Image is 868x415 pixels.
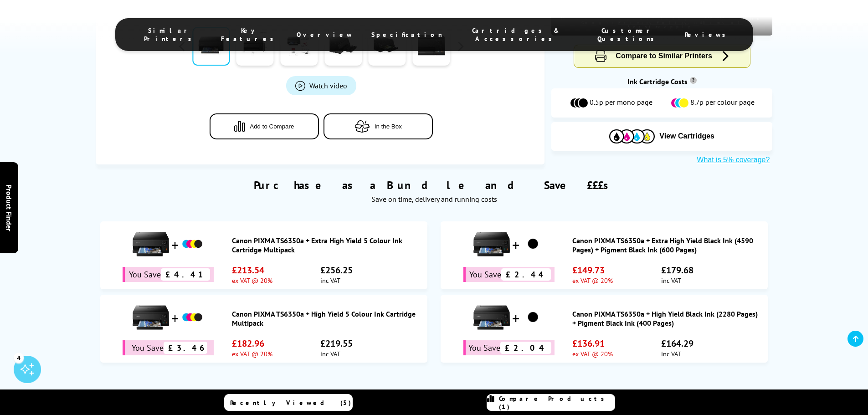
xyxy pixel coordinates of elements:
[320,276,353,285] span: inc VAT
[221,26,278,43] span: Key Features
[107,195,761,204] div: Save on time, delivery and running costs
[609,129,655,143] img: Cartridges
[320,338,353,349] span: £219.55
[232,349,272,358] span: ex VAT @ 20%
[297,31,353,39] span: Overview
[232,264,272,276] span: £213.54
[661,264,693,276] span: £179.68
[463,340,555,355] div: You Save
[375,123,402,130] span: In the Box
[572,236,763,254] a: Canon PIXMA TS6350a + Extra High Yield Black Ink (4590 Pages) + Pigment Black Ink (600 Pages)
[661,349,693,358] span: inc VAT
[309,81,347,90] span: Watch video
[232,309,423,328] a: Canon PIXMA TS6350a + High Yield 5 Colour Ink Cartridge Multipack
[320,349,353,358] span: inc VAT
[181,306,204,329] img: Canon PIXMA TS6350a + High Yield 5 Colour Ink Cartridge Multipack
[5,184,14,231] span: Product Finder
[473,299,510,336] img: Canon PIXMA TS6350a + High Yield Black Ink (2280 Pages) + Pigment Black Ink (400 Pages)
[164,342,207,354] span: £3.46
[210,113,319,139] button: Add to Compare
[250,123,294,130] span: Add to Compare
[572,276,613,285] span: ex VAT @ 20%
[133,226,169,262] img: Canon PIXMA TS6350a + Extra High Yield 5 Colour Ink Cartridge Multipack
[500,342,551,354] span: £2.04
[371,31,442,39] span: Specification
[501,268,551,281] span: £2.44
[690,97,755,108] span: 8.7p per colour page
[616,52,712,60] span: Compare to Similar Printers
[133,299,169,336] img: Canon PIXMA TS6350a + High Yield 5 Colour Ink Cartridge Multipack
[463,267,555,282] div: You Save
[232,236,423,254] a: Canon PIXMA TS6350a + Extra High Yield 5 Colour Ink Cartridge Multipack
[232,338,272,349] span: £182.96
[685,31,730,39] span: Reviews
[590,26,666,43] span: Customer Questions
[574,45,750,67] button: Compare to Similar Printers
[572,309,763,328] a: Canon PIXMA TS6350a + High Yield Black Ink (2280 Pages) + Pigment Black Ink (400 Pages)
[96,164,773,208] div: Purchase as a Bundle and Save £££s
[473,226,510,262] img: Canon PIXMA TS6350a + Extra High Yield Black Ink (4590 Pages) + Pigment Black Ink (600 Pages)
[558,129,765,144] button: View Cartridges
[522,306,544,329] img: Canon PIXMA TS6350a + High Yield Black Ink (2280 Pages) + Pigment Black Ink (400 Pages)
[661,276,693,285] span: inc VAT
[572,338,613,349] span: £136.91
[286,76,356,95] a: Product_All_Videos
[551,77,772,86] div: Ink Cartridge Costs
[161,268,210,281] span: £4.41
[123,340,214,355] div: You Save
[324,113,433,139] button: In the Box
[320,264,353,276] span: £256.25
[230,399,351,407] span: Recently Viewed (5)
[694,155,772,164] button: What is 5% coverage?
[572,264,613,276] span: £149.73
[14,353,24,363] div: 4
[499,395,615,411] span: Compare Products (1)
[232,276,272,285] span: ex VAT @ 20%
[487,394,615,411] a: Compare Products (1)
[659,132,714,140] span: View Cartridges
[690,77,697,84] sup: Cost per page
[461,26,571,43] span: Cartridges & Accessories
[572,349,613,358] span: ex VAT @ 20%
[224,394,353,411] a: Recently Viewed (5)
[181,233,204,256] img: Canon PIXMA TS6350a + Extra High Yield 5 Colour Ink Cartridge Multipack
[661,338,693,349] span: £164.29
[123,267,214,282] div: You Save
[590,97,652,108] span: 0.5p per mono page
[138,26,203,43] span: Similar Printers
[522,233,544,256] img: Canon PIXMA TS6350a + Extra High Yield Black Ink (4590 Pages) + Pigment Black Ink (600 Pages)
